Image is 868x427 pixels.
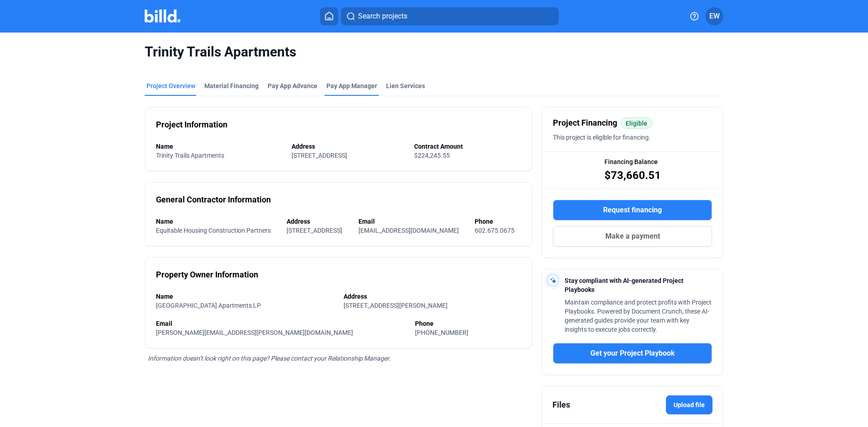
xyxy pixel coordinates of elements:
label: Upload file [666,395,712,414]
span: Trinity Trails Apartments [156,152,224,159]
span: Information doesn’t look right on this page? Please contact your Relationship Manager. [148,355,391,362]
span: [STREET_ADDRESS] [292,152,347,159]
span: [STREET_ADDRESS][PERSON_NAME] [344,302,448,309]
span: $73,660.51 [604,168,661,183]
div: Address [287,217,349,226]
div: Material Financing [204,81,259,90]
div: Email [359,217,466,226]
span: Project Financing [553,117,617,129]
div: Lien Services [386,81,425,90]
span: 602.675.0675 [475,227,514,234]
div: Project Overview [146,81,195,90]
div: Address [292,142,406,151]
button: EW [705,7,723,25]
span: Request financing [603,205,662,216]
div: Phone [415,319,521,328]
span: [PERSON_NAME][EMAIL_ADDRESS][PERSON_NAME][DOMAIN_NAME] [156,329,353,336]
span: Stay compliant with AI-generated Project Playbooks [565,277,684,293]
mat-chip: Eligible [621,117,652,129]
span: Financing Balance [604,157,658,166]
div: Name [156,292,335,301]
span: Maintain compliance and protect profits with Project Playbooks. Powered by Document Crunch, these... [565,299,712,333]
div: Name [156,217,278,226]
div: General Contractor Information [156,193,271,206]
div: Files [552,399,570,411]
div: Contract Amount [414,142,521,151]
span: $224,245.55 [414,152,450,159]
span: Search projects [358,11,407,22]
span: [EMAIL_ADDRESS][DOMAIN_NAME] [359,227,459,234]
span: [PHONE_NUMBER] [415,329,468,336]
span: [GEOGRAPHIC_DATA] Apartments LP [156,302,261,309]
div: Phone [475,217,521,226]
span: Pay App Manager [326,81,377,90]
span: This project is eligible for financing. [553,134,651,141]
div: Property Owner Information [156,268,258,281]
div: Email [156,319,406,328]
div: Project Information [156,118,227,131]
div: Address [344,292,521,301]
div: Name [156,142,283,151]
button: Make a payment [553,226,712,247]
button: Get your Project Playbook [553,343,712,364]
div: Pay App Advance [268,81,317,90]
span: EW [709,11,720,22]
span: Make a payment [605,231,660,242]
span: Trinity Trails Apartments [145,43,723,61]
span: Get your Project Playbook [590,348,675,359]
button: Request financing [553,200,712,221]
span: [STREET_ADDRESS] [287,227,342,234]
button: Search projects [341,7,559,25]
img: Billd Company Logo [145,9,180,23]
span: Equitable Housing Construction Partners [156,227,271,234]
